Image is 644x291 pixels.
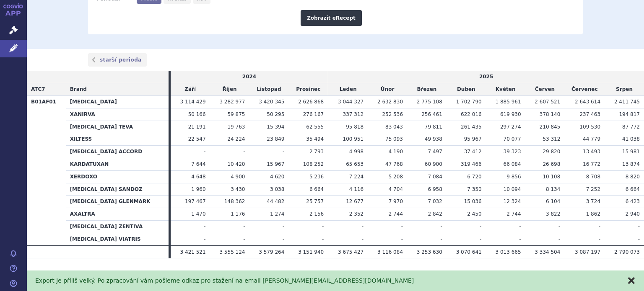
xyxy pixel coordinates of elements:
[224,198,245,204] span: 148 362
[180,99,206,105] span: 3 114 429
[535,99,560,105] span: 2 607 521
[328,71,644,83] td: 2025
[622,124,640,130] span: 87 772
[456,99,482,105] span: 1 702 790
[456,249,482,255] span: 3 070 641
[204,224,205,229] span: -
[428,174,442,180] span: 7 084
[519,224,521,229] span: -
[31,86,45,92] span: ATC7
[546,186,560,192] span: 8 134
[191,161,205,167] span: 7 644
[558,224,560,229] span: -
[467,186,481,192] span: 7 350
[301,10,362,26] button: Zobrazit eRecept
[267,136,284,142] span: 23 849
[283,236,284,242] span: -
[66,220,169,233] th: [MEDICAL_DATA] ZENTIVA
[480,224,481,229] span: -
[622,136,640,142] span: 41 038
[66,146,169,158] th: [MEDICAL_DATA] ACCORD
[389,211,403,217] span: 2 744
[227,136,245,142] span: 24 224
[303,161,324,167] span: 108 252
[66,133,169,146] th: XILTESS
[558,236,560,242] span: -
[377,249,403,255] span: 3 116 084
[306,198,324,204] span: 25 757
[188,124,206,130] span: 21 191
[467,211,481,217] span: 2 450
[188,136,206,142] span: 22 547
[306,136,324,142] span: 35 494
[349,174,364,180] span: 7 224
[66,95,169,108] th: [MEDICAL_DATA]
[622,149,640,155] span: 15 981
[322,224,324,229] span: -
[583,149,600,155] span: 13 493
[417,249,442,255] span: 3 253 630
[535,249,560,255] span: 3 334 504
[401,224,403,229] span: -
[638,236,640,242] span: -
[425,136,442,142] span: 49 938
[377,99,403,105] span: 2 632 830
[88,53,147,67] a: starší perioda
[309,186,324,192] span: 6 664
[66,170,169,183] th: XERDOXO
[66,108,169,121] th: XANIRVA
[298,99,324,105] span: 2 626 868
[543,174,560,180] span: 10 108
[267,111,284,117] span: 50 295
[605,83,644,96] td: Srpen
[464,136,482,142] span: 95 967
[389,174,403,180] span: 5 208
[35,276,619,285] div: Export je příliš velký. Po zpracování vám pošleme odkaz pro stažení na email [PERSON_NAME][EMAIL_...
[504,136,521,142] span: 70 077
[283,224,284,229] span: -
[368,83,407,96] td: Únor
[504,161,521,167] span: 66 084
[219,99,245,105] span: 3 282 977
[185,198,206,204] span: 197 467
[464,149,482,155] span: 37 412
[309,211,324,217] span: 2 156
[464,198,482,204] span: 15 036
[599,236,600,242] span: -
[349,211,364,217] span: 2 352
[66,233,169,245] th: [MEDICAL_DATA] VIATRIS
[270,211,284,217] span: 1 274
[66,208,169,221] th: AXALTRA
[204,149,205,155] span: -
[417,99,442,105] span: 2 775 108
[27,95,66,245] th: B01AF01
[288,83,328,96] td: Prosinec
[619,111,640,117] span: 194 817
[180,249,206,255] span: 3 421 521
[447,83,486,96] td: Duben
[338,249,364,255] span: 3 675 427
[188,111,206,117] span: 50 166
[243,236,245,242] span: -
[441,224,442,229] span: -
[303,111,324,117] span: 276 167
[270,174,284,180] span: 4 620
[362,224,364,229] span: -
[343,136,364,142] span: 100 951
[599,224,600,229] span: -
[575,249,600,255] span: 3 087 197
[495,99,521,105] span: 1 885 961
[614,99,640,105] span: 2 411 745
[385,161,403,167] span: 47 768
[343,111,364,117] span: 337 312
[309,149,324,155] span: 2 793
[231,211,245,217] span: 1 176
[267,124,284,130] span: 15 394
[627,276,636,285] button: zavřít
[231,174,245,180] span: 4 900
[219,249,245,255] span: 3 555 124
[579,111,600,117] span: 237 463
[389,186,403,192] span: 4 704
[191,186,205,192] span: 1 960
[306,124,324,130] span: 62 555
